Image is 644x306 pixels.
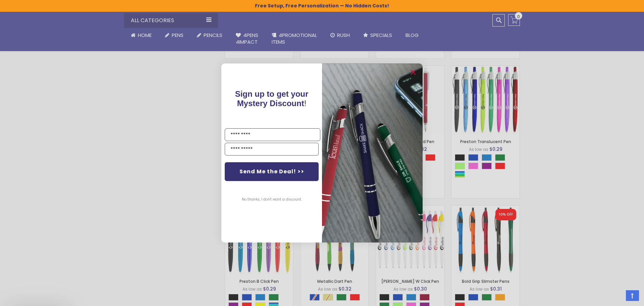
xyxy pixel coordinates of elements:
[408,67,419,78] button: Close dialog
[225,162,319,181] button: Send Me the Deal! >>
[235,89,309,108] span: !
[235,89,309,108] span: Sign up to get your Mystery Discount
[322,63,423,243] img: pop-up-image
[238,191,305,208] button: No thanks, I don't want a discount.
